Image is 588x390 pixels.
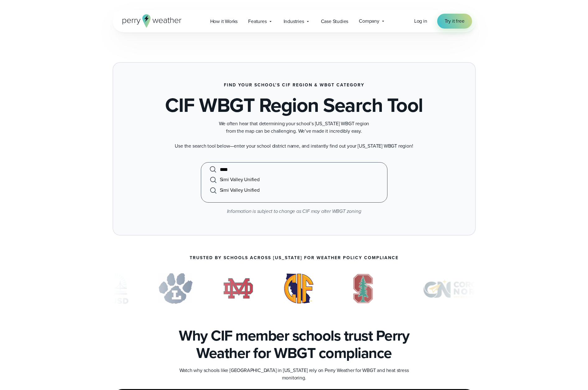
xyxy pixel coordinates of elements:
[210,18,238,25] span: How it Works
[165,95,423,115] h1: CIF WBGT Region Search Tool
[170,120,419,135] p: We often hear that determining your school’s [US_STATE] WBGT region from the map can be challengi...
[99,273,128,304] div: 4 of 7
[99,273,128,304] img: San Fransisco Unified School District
[113,327,476,362] h3: Why CIF member schools trust Perry Weather for WBGT compliance
[131,208,458,215] p: Information is subject to change as CIF may alter WBGT zoning
[414,17,427,25] a: Log in
[205,15,243,28] a: How it Works
[316,15,354,28] a: Case Studies
[224,83,364,88] h3: Find Your School’s CIF Region & WBGT Category
[284,18,304,25] span: Industries
[209,185,380,195] li: Simi Valley Unified
[359,17,379,25] span: Company
[284,273,314,304] div: 7 of 7
[437,14,472,29] a: Try it free
[344,273,382,304] img: Stanford-University.svg
[414,17,427,25] span: Log in
[158,273,193,304] div: 5 of 7
[113,273,476,307] div: slideshow
[321,18,349,25] span: Case Studies
[412,273,500,304] div: 2 of 7
[248,18,266,25] span: Features
[170,142,419,150] p: Use the search tool below—enter your school district name, and instantly find out your [US_STATE]...
[412,273,500,304] img: Corona-Norco-Unified-School-District.svg
[170,367,419,382] p: Watch why schools like [GEOGRAPHIC_DATA] in [US_STATE] rely on Perry Weather for WBGT and heat st...
[445,17,465,25] span: Try it free
[223,273,254,304] div: 6 of 7
[190,255,399,260] p: Trusted by Schools Across [US_STATE] for Weather Policy Compliance
[209,174,380,185] li: Simi Valley Unified
[344,273,382,304] div: 1 of 7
